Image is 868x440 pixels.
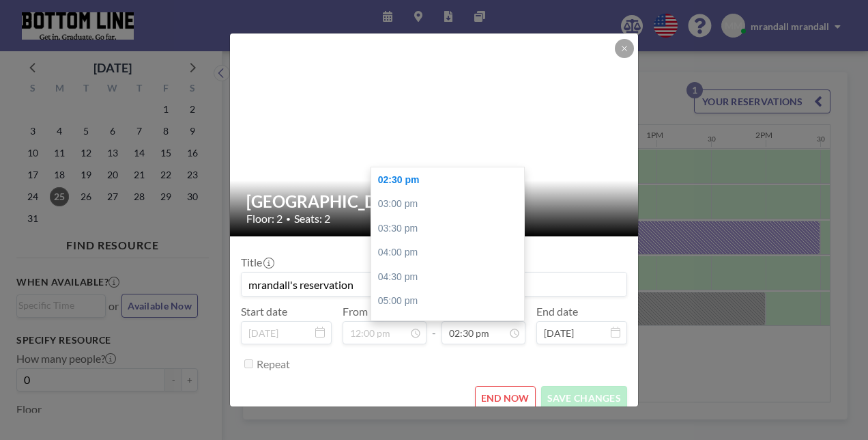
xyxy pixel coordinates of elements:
div: 03:00 pm [371,192,531,217]
label: Repeat [257,357,290,371]
div: 04:00 pm [371,240,531,265]
span: Floor: 2 [246,212,283,225]
button: END NOW [475,386,536,410]
div: 02:30 pm [371,168,531,193]
div: 04:30 pm [371,265,531,290]
div: 05:30 pm [371,314,531,338]
span: - [432,310,436,340]
span: • [286,214,291,224]
label: Title [241,256,273,269]
span: Seats: 2 [294,212,330,225]
input: (No title) [242,273,626,296]
h2: [GEOGRAPHIC_DATA] [246,191,623,212]
button: SAVE CHANGES [541,386,627,410]
label: Start date [241,305,287,318]
label: End date [536,305,578,318]
div: 03:30 pm [371,217,531,241]
div: 05:00 pm [371,289,531,314]
label: From [343,305,368,318]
